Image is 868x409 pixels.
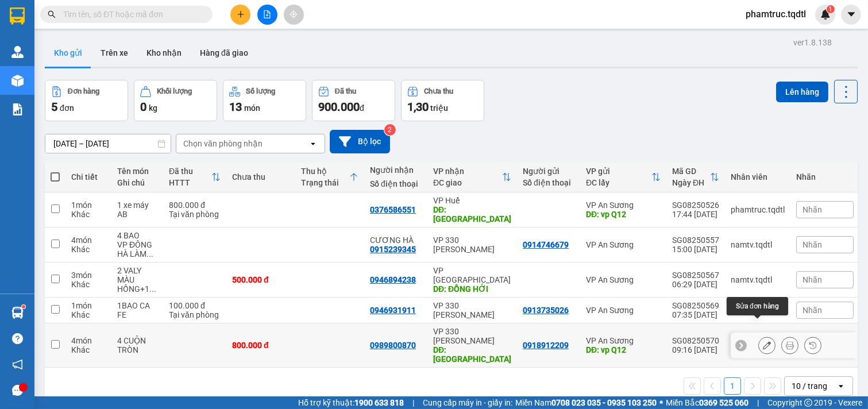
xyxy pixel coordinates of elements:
div: 0913735026 [523,306,569,315]
span: Lấy: [5,55,56,65]
div: Số điện thoại [370,179,422,188]
span: kg [149,103,157,113]
div: 4 CUỘN TRÒN [117,336,157,354]
div: DĐ: vp Q12 [586,210,661,219]
button: Bộ lọc [330,130,390,153]
div: SG08250567 [672,271,719,280]
div: ĐC lấy [586,178,651,187]
span: ⚪️ [659,400,663,405]
th: Toggle SortBy [666,162,725,192]
div: namtv.tqdtl [731,275,785,284]
div: VP gửi [586,167,651,176]
input: Select a date range. [45,134,171,153]
div: 0376586551 [370,205,416,214]
span: 0918912209 [5,39,68,52]
div: 17:44 [DATE] [672,210,719,219]
div: 06:29 [DATE] [672,280,719,289]
span: Nhãn [803,205,822,214]
span: 1,30 [407,100,429,114]
span: Giao: [70,48,172,71]
div: Thu hộ [301,167,349,176]
div: Đã thu [335,87,356,95]
span: Hỗ trợ kỹ thuật: [298,396,404,409]
div: Đơn hàng [68,87,99,95]
div: VP [GEOGRAPHIC_DATA] [433,266,511,284]
span: VP An Sương [5,12,53,37]
th: Toggle SortBy [427,162,517,192]
div: Người gửi [523,167,574,176]
div: 1 món [71,301,106,310]
span: 13 [229,100,242,114]
div: 0914746679 [523,240,569,249]
button: Số lượng13món [223,80,306,121]
button: Kho gửi [45,39,91,67]
span: aim [290,10,298,18]
div: VP ĐÔNG HÀ LÀM GIÁ [117,240,157,258]
button: Trên xe [91,39,137,67]
img: logo-vxr [10,7,25,25]
span: 1 [828,5,832,13]
div: VP An Sương [586,200,661,210]
div: 4 BAO [117,231,157,240]
div: Số lượng [246,87,275,95]
div: ĐC giao [433,178,502,187]
span: plus [237,10,245,18]
svg: open [308,139,318,148]
button: plus [230,5,250,25]
button: Đơn hàng5đơn [45,80,128,121]
div: Đã thu [169,167,211,176]
span: CR: [3,76,20,88]
button: Đã thu900.000đ [312,80,395,121]
span: CC: [29,76,46,88]
div: Mã GD [672,167,710,176]
div: 0915239345 [370,245,416,254]
div: SG08250526 [672,200,719,210]
sup: 1 [22,305,25,308]
div: SG08250557 [672,236,719,245]
div: Khác [71,210,106,219]
span: Nhãn [803,275,822,284]
span: món [244,103,260,113]
div: 800.000 đ [169,200,221,210]
span: Nhãn [803,306,822,315]
div: VP 330 [PERSON_NAME] [433,236,511,254]
span: copyright [804,399,812,407]
button: file-add [257,5,277,25]
div: DĐ: ĐỒNG HỚI [433,284,511,294]
span: Miền Nam [515,396,657,409]
div: HTTT [169,178,211,187]
span: question-circle [12,333,23,344]
div: Chưa thu [424,87,453,95]
span: caret-down [846,9,857,20]
span: notification [12,359,23,370]
span: đơn [60,103,74,113]
span: file-add [263,10,271,18]
span: 900.000 [318,100,360,114]
strong: 1900 633 818 [354,398,404,407]
div: Tên món [117,167,157,176]
div: Khác [71,245,106,254]
div: DĐ: Phú Lộc Huế [433,205,511,223]
th: Toggle SortBy [163,162,226,192]
div: 500.000 đ [232,275,290,284]
span: đ [360,103,364,113]
span: vp Q12 [22,53,56,66]
div: DĐ: Đông Hà [433,345,511,364]
div: Khối lượng [157,87,192,95]
img: warehouse-icon [11,46,24,58]
div: 3 món [71,271,106,280]
div: Sửa đơn hàng [727,297,788,315]
sup: 1 [827,5,835,13]
span: [GEOGRAPHIC_DATA] [70,59,172,71]
div: Chưa thu [232,172,290,182]
span: | [412,396,414,409]
button: Khối lượng0kg [134,80,217,121]
div: Nhân viên [731,172,785,182]
div: VP Huế [433,196,511,205]
div: DĐ: vp Q12 [586,345,661,354]
img: solution-icon [11,103,24,115]
div: phamtruc.tqdtl [731,205,785,214]
div: Sửa đơn hàng [758,337,776,354]
div: SG08250569 [672,301,719,310]
div: 07:35 [DATE] [672,310,719,319]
